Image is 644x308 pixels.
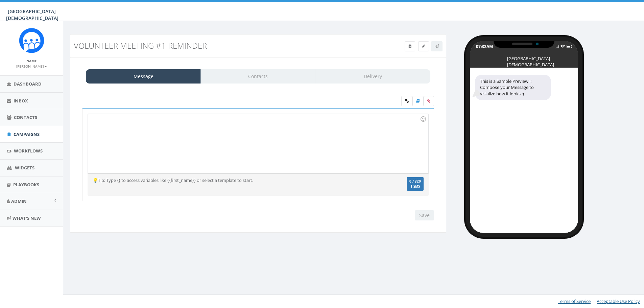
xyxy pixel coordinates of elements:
span: Widgets [15,165,34,171]
img: Rally_Corp_Icon_1.png [19,28,44,53]
a: Message [86,69,201,84]
small: Name [26,58,37,63]
span: Workflows [14,148,43,154]
span: 1 SMS [409,185,421,188]
span: Admin [11,198,27,204]
span: Delete Campaign [408,43,411,49]
a: [PERSON_NAME] [16,63,47,69]
span: 0 / 320 [409,179,421,184]
small: [PERSON_NAME] [16,64,47,69]
span: Dashboard [14,81,42,87]
span: [GEOGRAPHIC_DATA][DEMOGRAPHIC_DATA] [6,8,58,21]
span: Playbooks [13,182,39,188]
span: Attach your media [424,96,434,106]
span: Campaigns [14,131,40,137]
div: 07:32AM [476,44,493,49]
div: This is a Sample Preview !! Compose your Message to visialize how it looks :) [475,75,551,100]
a: Acceptable Use Policy [597,298,640,304]
label: Insert Template Text [412,96,424,106]
span: Edit Campaign [422,43,425,49]
div: 💡Tip: Type {{ to access variables like {{first_name}} or select a template to start. [88,177,372,184]
span: What's New [13,215,41,221]
a: Terms of Service [558,298,591,304]
span: Contacts [14,114,37,120]
h3: Volunteer Meeting #1 Reminder [74,41,348,50]
div: [GEOGRAPHIC_DATA][DEMOGRAPHIC_DATA] [507,55,541,59]
span: Inbox [14,98,28,104]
